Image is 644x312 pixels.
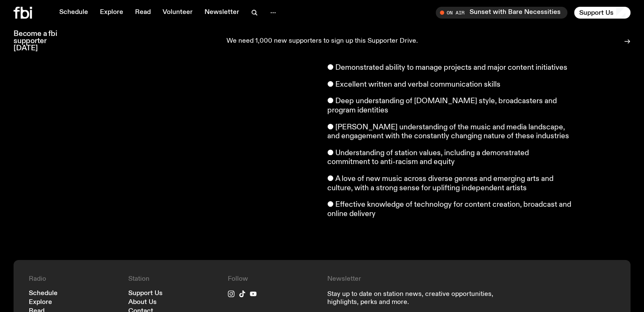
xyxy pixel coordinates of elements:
a: Support Us [128,290,163,297]
a: About Us [128,299,157,306]
a: Explore [95,7,128,19]
button: Support Us [574,7,630,19]
span: Support Us [579,9,614,16]
h3: Become a fbi supporter [DATE] [14,30,68,52]
h4: Station [128,275,218,283]
h4: Newsletter [327,275,516,283]
p: ● Demonstrated ability to manage projects and major content initiatives [327,63,571,73]
a: Volunteer [158,7,198,19]
p: ● Understanding of station values, including a demonstrated commitment to anti-racism and equity [327,149,571,167]
button: On AirSunset with Bare Necessities [436,7,567,19]
a: Schedule [54,7,93,19]
h4: Radio [29,275,118,283]
a: Explore [29,299,52,306]
p: ● [PERSON_NAME] understanding of the music and media landscape, and engagement with the constantl... [327,123,571,141]
p: ● Deep understanding of [DOMAIN_NAME] style, broadcasters and program identities [327,97,571,115]
p: ● A love of new music across diverse genres and emerging arts and culture, with a strong sense fo... [327,175,571,193]
a: Read [130,7,156,19]
p: We need 1,000 new supporters to sign up this Supporter Drive. [227,38,418,45]
p: ● Effective knowledge of technology for content creation, broadcast and online delivery [327,200,571,219]
h4: Follow [228,275,317,283]
a: Schedule [29,290,58,297]
p: Stay up to date on station news, creative opportunities, highlights, perks and more. [327,290,516,307]
p: ● Excellent written and verbal communication skills [327,80,571,90]
a: Newsletter [199,7,244,19]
